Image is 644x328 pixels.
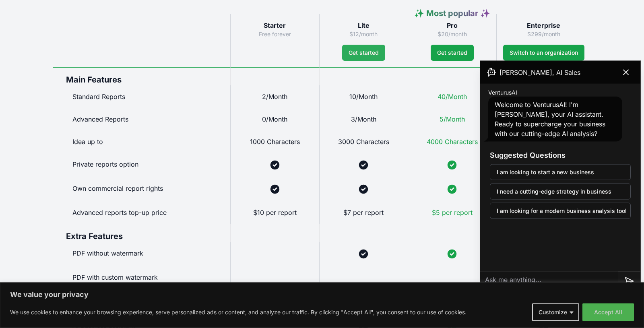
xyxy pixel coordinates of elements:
[343,208,384,217] span: $7 per report
[250,138,300,146] span: 1000 Characters
[427,138,478,146] span: 4000 Characters
[262,93,287,101] span: 2/Month
[490,164,631,180] button: I am looking to start a new business
[53,67,230,85] div: Main Features
[53,108,230,130] div: Advanced Reports
[53,153,230,177] div: Private reports option
[500,68,580,77] span: [PERSON_NAME], AI Sales
[53,266,230,290] div: PDF with custom watermark
[53,85,230,108] div: Standard Reports
[415,30,490,38] p: $20/month
[326,21,401,30] h3: Lite
[338,138,389,146] span: 3000 Characters
[237,21,312,30] h3: Starter
[431,45,474,61] button: Get started
[237,30,312,38] p: Free forever
[53,130,230,153] div: Idea up to
[582,303,634,321] button: Accept All
[440,115,465,123] span: 5/Month
[349,49,379,57] span: Get started
[503,21,584,30] h3: Enterprise
[503,30,584,38] p: $299/month
[262,115,287,123] span: 0/Month
[342,45,385,61] button: Get started
[351,115,376,123] span: 3/Month
[53,242,230,266] div: PDF without watermark
[53,177,230,201] div: Own commercial report rights
[532,303,579,321] button: Customize
[253,208,297,217] span: $10 per report
[503,45,584,61] a: Switch to an organization
[488,89,517,97] span: VenturusAI
[490,184,631,200] button: I need a cutting-edge strategy in business
[10,290,634,299] p: We value your privacy
[415,21,490,30] h3: Pro
[10,307,466,317] p: We use cookies to enhance your browsing experience, serve personalized ads or content, and analyz...
[326,30,401,38] p: $12/month
[490,150,631,161] h3: Suggested Questions
[438,93,467,101] span: 40/Month
[490,203,631,219] button: I am looking for a modern business analysis tool
[53,224,230,242] div: Extra Features
[349,93,378,101] span: 10/Month
[53,201,230,224] div: Advanced reports top-up price
[414,8,490,18] span: ✨ Most popular ✨
[432,208,473,217] span: $5 per report
[437,49,467,57] span: Get started
[495,101,605,138] span: Welcome to VenturusAI! I'm [PERSON_NAME], your AI assistant. Ready to supercharge your business w...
